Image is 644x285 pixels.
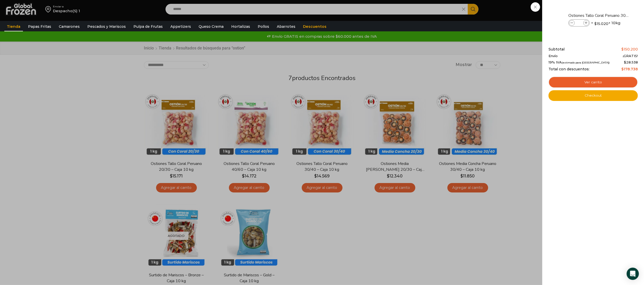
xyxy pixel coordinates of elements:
[300,22,329,31] a: Descuentos
[568,13,629,18] a: Ostiones Tallo Coral Peruano 30/40 - Caja 10 kg
[549,90,638,101] a: Checkout
[229,22,253,31] a: Hortalizas
[25,22,54,31] a: Papas Fritas
[274,22,298,31] a: Abarrotes
[621,47,624,51] span: $
[549,60,610,64] span: 19% IVA
[621,67,624,71] span: $
[196,22,226,31] a: Queso Crema
[549,47,565,51] span: Subtotal
[4,22,23,31] a: Tienda
[168,22,194,31] a: Appetizers
[255,22,272,31] a: Pollos
[623,54,638,58] span: ¡GRATIS!
[594,21,597,26] span: $
[549,67,590,71] span: Total con descuentos:
[591,19,620,27] span: × × 10kg
[627,268,639,280] div: Open Intercom Messenger
[56,22,82,31] a: Camarones
[624,60,626,64] span: $
[549,54,558,58] span: Envío
[575,20,583,26] input: Product quantity
[562,61,610,64] small: (estimado para [GEOGRAPHIC_DATA])
[594,21,608,26] bdi: 15.020
[549,76,638,88] a: Ver carrito
[85,22,128,31] a: Pescados y Mariscos
[131,22,165,31] a: Pulpa de Frutas
[621,47,638,51] bdi: 150.200
[621,67,638,71] bdi: 178.738
[624,60,638,64] span: 28.538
